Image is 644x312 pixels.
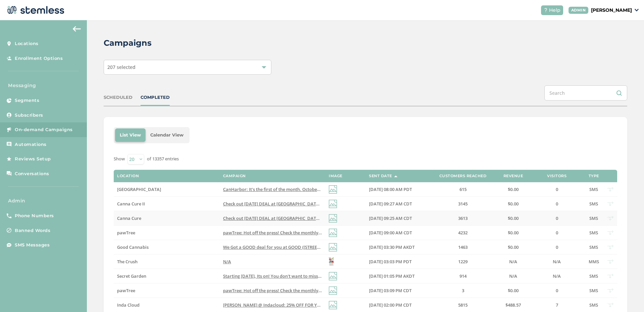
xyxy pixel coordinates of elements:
label: Starting tomorrow, Its on! You don't want to miss this Wednesday wheel. Stretch your PFD this yea... [223,273,322,279]
img: Mb8Hhf910UwhH50iTsK9bgEEpjkrCTrX.jpg [329,258,334,266]
label: Customers Reached [439,174,487,178]
label: 0 [533,288,580,294]
label: 10/01/2025 08:00 AM PDT [369,187,426,192]
span: 1463 [458,244,468,250]
span: pawTree: Hot off the press! Check the monthly newsletter for all updates you need to succeed in O... [223,230,481,236]
span: SMS [589,244,598,250]
label: Josh @ Indacloud: 25% OFF FOR YOU Reply END to cancel [223,302,322,308]
span: N/A [223,259,231,265]
span: Phone Numbers [15,212,54,219]
span: SMS Messages [15,242,50,248]
label: Cana Harbor [117,187,216,192]
img: icon-img-d887fa0c.svg [329,272,337,280]
span: 0 [556,201,558,207]
span: Segments [15,97,39,104]
label: N/A [500,273,527,279]
span: pawTree [117,287,135,294]
label: $0.00 [500,244,527,250]
span: CanHarbor: It's the first of the month. October deals are live! Tap the link to see what's waitin... [223,186,478,192]
span: SMS [589,215,598,221]
label: SMS [587,273,600,279]
span: Secret Garden [117,273,146,279]
div: SCHEDULED [104,94,132,101]
label: 10/01/2025 09:00 AM CDT [369,230,426,236]
label: CanHarbor: It's the first of the month. October deals are live! Tap the link to see what's waitin... [223,187,322,192]
span: 1229 [458,259,468,265]
div: COMPLETED [141,94,170,101]
label: $0.00 [500,201,527,207]
span: 5815 [458,302,468,308]
img: icon-img-d887fa0c.svg [329,200,337,208]
span: The Crush [117,259,138,265]
label: Campaign [223,174,246,178]
span: [DATE] 02:00 PM CDT [369,302,412,308]
span: N/A [553,273,561,279]
label: 0 [533,244,580,250]
label: Image [329,174,342,178]
input: Search [544,85,627,101]
label: 10/01/2025 09:27 AM CDT [369,201,426,207]
label: Canna Cure [117,216,216,221]
span: pawTree: Hot off the press! Check the monthly newsletter for all updates you need to succeed in O... [223,287,481,294]
label: 09/30/2025 02:00 PM CDT [369,302,426,308]
label: 1463 [433,244,493,250]
span: Reviews Setup [15,156,51,162]
label: Revenue [503,174,523,178]
span: On-demand Campaigns [15,126,73,133]
label: Location [117,174,139,178]
span: Enrollment Options [15,55,63,62]
span: [DATE] 03:09 PM CDT [369,287,412,294]
label: Visitors [547,174,567,178]
span: $0.00 [508,244,519,250]
span: [DATE] 08:00 AM PDT [369,186,412,192]
label: 914 [433,273,493,279]
span: Conversations [15,170,49,177]
span: [DATE] 09:27 AM CDT [369,201,412,207]
span: [DATE] 03:03 PM PDT [369,259,412,265]
span: 0 [556,287,558,294]
span: Canna Cure [117,215,141,221]
span: SMS [589,186,598,192]
label: SMS [587,201,600,207]
label: SMS [587,187,600,192]
label: of 13357 entries [147,156,179,162]
span: SMS [589,287,598,294]
span: $0.00 [508,186,519,192]
iframe: Chat Widget [610,280,644,312]
label: Show [114,156,125,162]
span: 3145 [458,201,468,207]
span: Automations [15,141,47,148]
label: MMS [587,259,600,265]
span: $0.00 [508,230,519,236]
span: Help [549,7,560,14]
span: 0 [556,230,558,236]
label: 09/30/2025 03:03 PM PDT [369,259,426,265]
img: icon-img-d887fa0c.svg [329,185,337,194]
span: 7 [556,302,558,308]
span: 207 selected [107,64,136,70]
span: 3613 [458,215,468,221]
img: icon-arrow-back-accent-c549486e.svg [73,26,81,32]
label: 615 [433,187,493,192]
span: Banned Words [15,227,50,234]
label: 1229 [433,259,493,265]
label: SMS [587,230,600,236]
label: We Got a GOOD deal for you at GOOD (356 Old Steese Hwy)! Reply END to cancel [223,244,322,250]
label: N/A [223,259,322,265]
span: [DATE] 01:05 PM AKDT [369,273,415,279]
img: icon-img-d887fa0c.svg [329,214,337,223]
label: 0 [533,230,580,236]
label: 10/01/2025 09:25 AM CDT [369,216,426,221]
label: 5815 [433,302,493,308]
label: 7 [533,302,580,308]
img: icon-img-d887fa0c.svg [329,229,337,237]
label: Secret Garden [117,273,216,279]
span: pawTree [117,230,135,236]
label: $0.00 [500,216,527,221]
span: 0 [556,186,558,192]
img: icon-img-d887fa0c.svg [329,286,337,295]
label: The Crush [117,259,216,265]
label: 0 [533,187,580,192]
label: SMS [587,244,600,250]
span: N/A [509,273,517,279]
